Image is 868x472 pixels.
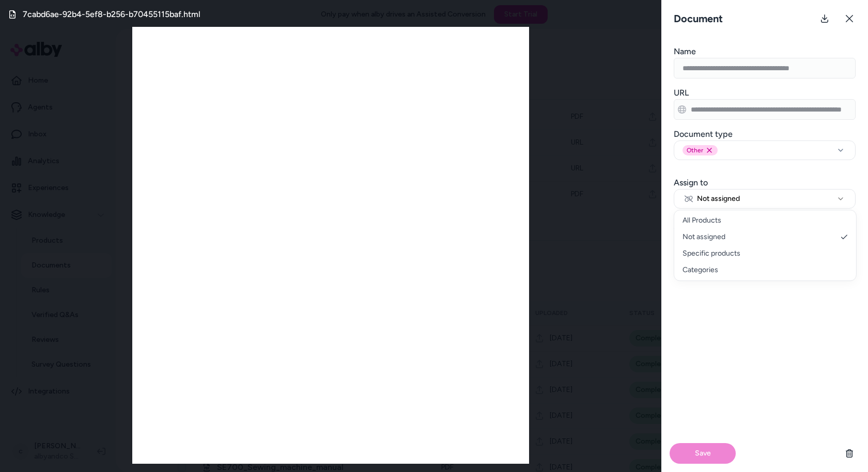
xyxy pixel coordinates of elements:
div: Other [683,145,718,155]
h3: Name [674,45,856,58]
h3: Document [670,11,727,26]
h3: 7cabd6ae-92b4-5ef8-b256-b70455115baf.html [23,8,200,21]
button: Remove other option [705,146,714,154]
span: Specific products [683,248,740,259]
span: All Products [683,215,721,226]
span: Not assigned [683,232,725,242]
h3: Document type [674,128,856,140]
h3: URL [674,87,856,99]
label: Assign to [674,178,708,187]
span: Categories [683,265,718,275]
span: Not assigned [685,194,740,204]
